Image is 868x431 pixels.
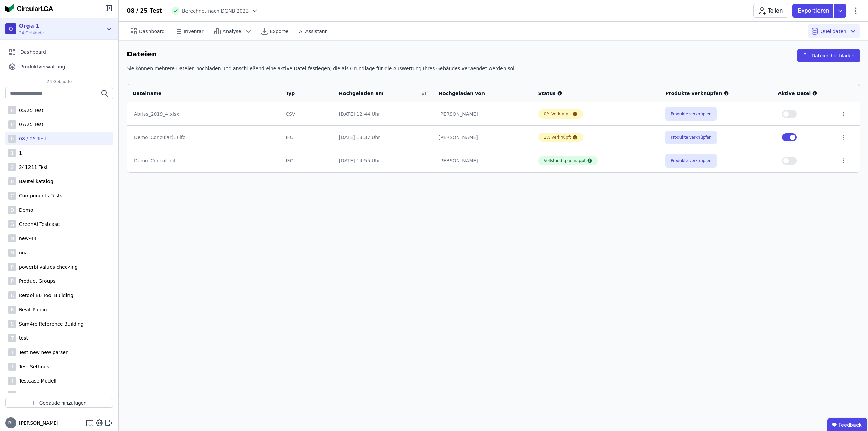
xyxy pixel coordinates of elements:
[339,134,428,141] div: [DATE] 13:37 Uhr
[8,135,16,143] div: 0
[339,90,419,97] div: Hochgeladen am
[134,111,273,117] div: Abriss_2019_4.xlsx
[16,221,60,228] div: GreenAI Testcase
[8,177,16,185] div: B
[40,79,78,84] span: 24 Gebäude
[8,149,16,157] div: 1
[665,107,717,121] button: Produkte verknüpfen
[8,106,16,114] div: 0
[285,157,328,164] div: IFC
[797,49,860,62] button: Dateien hochladen
[16,164,48,171] div: 241211 Test
[16,121,43,128] div: 07/25 Test
[19,22,44,30] div: Orga 1
[8,291,16,299] div: R
[778,90,830,97] div: Aktive Datei
[8,263,16,271] div: P
[438,90,518,97] div: Hochgeladen von
[16,249,28,256] div: nna
[139,28,165,35] span: Dashboard
[8,363,16,371] div: T
[8,120,16,129] div: 0
[820,28,846,35] span: Quelldaten
[339,157,428,164] div: [DATE] 14:55 Uhr
[8,421,14,425] span: BL
[544,158,586,163] div: Vollständig gemappt
[665,154,717,168] button: Produkte verknüpfen
[16,278,56,285] div: Product Groups
[8,306,16,314] div: R
[299,28,327,35] span: AI Assistant
[438,157,527,164] div: [PERSON_NAME]
[8,377,16,385] div: T
[8,192,16,200] div: C
[8,234,16,242] div: N
[8,249,16,257] div: N
[16,178,53,185] div: Bauteilkatalog
[798,7,831,15] p: Exportieren
[223,28,241,35] span: Analyse
[16,192,62,199] div: Components Tests
[8,163,16,171] div: 2
[8,220,16,228] div: G
[133,90,266,97] div: Dateiname
[16,235,37,242] div: new-44
[8,348,16,356] div: T
[285,90,320,97] div: Typ
[19,30,44,36] span: 24 Gebäude
[127,49,157,60] h6: Dateien
[8,277,16,285] div: P
[438,134,527,141] div: [PERSON_NAME]
[5,23,16,34] div: O
[544,111,571,117] div: 0% Verknüpft
[544,135,571,140] div: 1% Verknüpft
[16,320,84,327] div: Sum4re Reference Building
[16,363,49,370] div: Test Settings
[16,349,68,356] div: Test new new parser
[665,90,767,97] div: Produkte verknüpfen
[20,63,65,70] span: Produktverwaltung
[270,28,288,35] span: Exporte
[16,377,56,384] div: Testcase Modell
[538,90,655,97] div: Status
[16,135,46,142] div: 08 / 25 Test
[285,111,328,117] div: CSV
[20,48,46,55] span: Dashboard
[8,206,16,214] div: D
[16,207,33,213] div: Demo
[285,134,328,141] div: IFC
[16,419,58,426] span: [PERSON_NAME]
[16,150,22,156] div: 1
[182,7,249,14] span: Berechnet nach DGNB 2023
[753,4,788,18] button: Teilen
[438,111,527,117] div: [PERSON_NAME]
[16,107,43,114] div: 05/25 Test
[16,392,86,398] div: Testing Units Transformation
[8,320,16,328] div: S
[8,334,16,342] div: T
[127,65,860,77] div: Sie können mehrere Dateien hochladen und anschließend eine aktive Datei festlegen, die als Grundl...
[8,391,16,399] div: T
[16,263,78,270] div: powerbi values checking
[16,335,28,341] div: test
[16,292,73,299] div: Retool B6 Tool Building
[184,28,204,35] span: Inventar
[5,398,113,408] button: Gebäude hinzufügen
[5,4,53,12] img: Concular
[127,7,162,15] div: 08 / 25 Test
[134,157,273,164] div: Demo_Concular.ifc
[339,111,428,117] div: [DATE] 12:44 Uhr
[16,306,47,313] div: Revit Plugin
[134,134,273,141] div: Demo_Concular(1).ifc
[665,131,717,144] button: Produkte verknüpfen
